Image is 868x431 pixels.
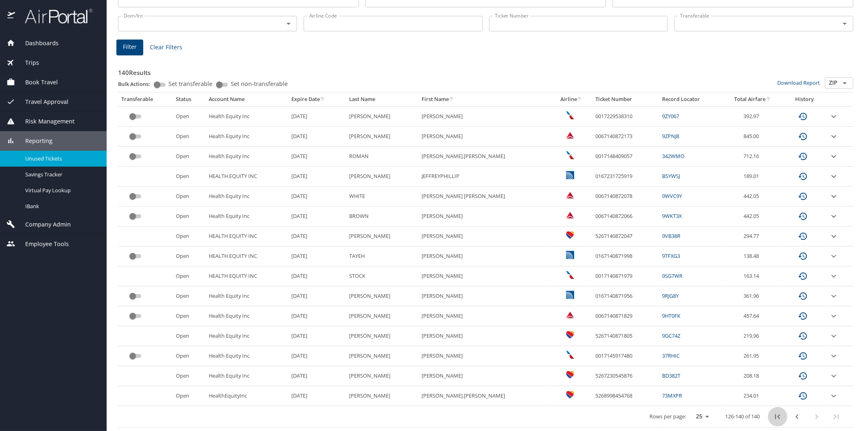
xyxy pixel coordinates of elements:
[592,386,659,406] td: 5268998454768
[173,187,206,207] td: Open
[346,306,419,326] td: [PERSON_NAME]
[566,391,574,399] img: Southwest Airlines
[15,58,39,67] span: Trips
[206,147,288,167] td: Health Equity Inc
[346,226,419,246] td: [PERSON_NAME]
[118,80,157,88] p: Bulk Actions:
[288,147,346,167] td: [DATE]
[829,211,839,221] button: expand row
[592,286,659,306] td: 0167140871956
[592,326,659,346] td: 5267140871805
[116,40,143,55] button: Filter
[592,106,659,126] td: 0017229538310
[288,346,346,366] td: [DATE]
[662,132,679,140] a: 9ZPNJ8
[15,220,71,229] span: Company Admin
[722,187,784,207] td: 442.05
[346,386,419,406] td: [PERSON_NAME]
[829,172,839,181] button: expand row
[288,286,346,306] td: [DATE]
[346,326,419,346] td: [PERSON_NAME]
[829,311,839,321] button: expand row
[829,112,839,121] button: expand row
[206,106,288,126] td: Health Equity Inc
[288,366,346,386] td: [DATE]
[768,407,787,427] button: first page
[25,171,97,178] span: Savings Tracker
[173,127,206,147] td: Open
[418,246,551,266] td: [PERSON_NAME]
[418,226,551,246] td: [PERSON_NAME]
[722,207,784,226] td: 442.05
[123,42,137,52] span: Filter
[206,207,288,226] td: Health Equity Inc
[722,346,784,366] td: 261.95
[418,127,551,147] td: [PERSON_NAME]
[592,226,659,246] td: 5267140872047
[288,386,346,406] td: [DATE]
[566,111,574,119] img: American Airlines
[662,352,680,359] a: 37RHIC
[15,78,58,87] span: Book Travel
[662,212,682,220] a: 9WKT3X
[288,106,346,126] td: [DATE]
[566,191,574,199] img: Delta Airlines
[722,366,784,386] td: 208.18
[25,202,97,210] span: IBank
[418,147,551,167] td: [PERSON_NAME].[PERSON_NAME]
[662,372,680,379] a: BD382T
[418,266,551,286] td: [PERSON_NAME]
[206,386,288,406] td: HealthEquityInc
[418,326,551,346] td: [PERSON_NAME]
[206,266,288,286] td: HEALTH EQUITY INC
[592,147,659,167] td: 0017148409057
[288,92,346,106] th: Expire Date
[722,266,784,286] td: 163.14
[173,167,206,187] td: Open
[592,366,659,386] td: 5267230545876
[662,232,680,240] a: 9VB38R
[173,226,206,246] td: Open
[118,63,853,77] h3: 140 Results
[722,92,784,106] th: Total Airfare
[592,187,659,207] td: 0067140872078
[206,187,288,207] td: Health Equity Inc
[566,211,574,219] img: Delta Airlines
[839,77,851,89] button: Open
[418,286,551,306] td: [PERSON_NAME]
[206,306,288,326] td: Health Equity Inc
[346,286,419,306] td: [PERSON_NAME]
[283,18,294,29] button: Open
[592,167,659,187] td: 0167231725919
[592,346,659,366] td: 0017145917480
[418,167,551,187] td: JEFFREYPHILLIP
[722,246,784,266] td: 138.48
[418,346,551,366] td: [PERSON_NAME]
[346,92,419,106] th: Last Name
[659,92,722,106] th: Record Locator
[829,231,839,241] button: expand row
[662,392,682,399] a: 73MXPR
[173,106,206,126] td: Open
[722,106,784,126] td: 392.97
[829,391,839,401] button: expand row
[592,207,659,226] td: 0067140872066
[173,306,206,326] td: Open
[784,92,825,106] th: History
[418,306,551,326] td: [PERSON_NAME]
[662,112,679,120] a: 9ZY067
[722,326,784,346] td: 219.96
[346,207,419,226] td: BROWN
[118,92,853,428] table: custom pagination table
[288,306,346,326] td: [DATE]
[146,40,186,55] button: Clear Filters
[777,79,820,86] a: Download Report
[566,251,574,259] img: United Airlines
[25,155,97,163] span: Unused Tickets
[418,92,551,106] th: First Name
[839,18,851,29] button: Open
[121,96,169,103] div: Transferable
[7,8,16,24] img: icon-airportal.png
[662,312,680,319] a: 9HT0FK
[829,152,839,161] button: expand row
